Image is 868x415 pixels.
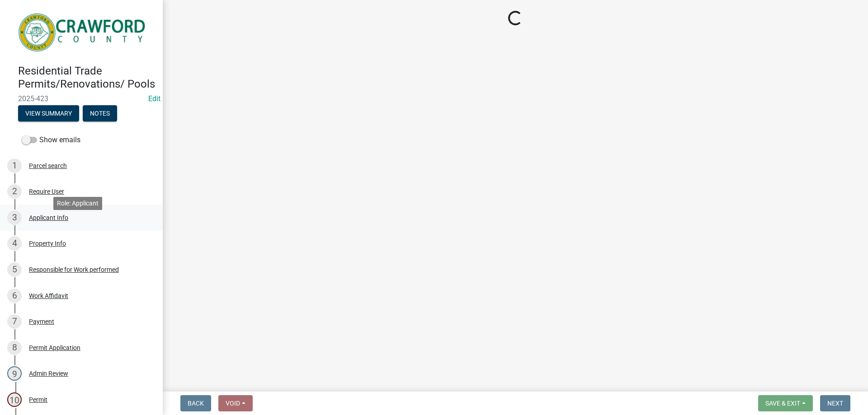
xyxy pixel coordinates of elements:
button: Notes [83,105,117,121]
span: 2025-423 [18,94,145,103]
div: 6 [7,289,22,303]
wm-modal-confirm: Edit Application Number [148,94,160,103]
a: Edit [148,94,160,103]
div: Payment [29,318,54,325]
div: Property Info [29,240,66,247]
div: Permit Application [29,345,80,351]
div: Admin Review [29,370,68,377]
div: 9 [7,366,22,381]
div: Applicant Info [29,214,68,221]
button: View Summary [18,105,79,121]
div: 2 [7,184,22,199]
button: Save & Exit [758,395,813,411]
button: Back [180,395,211,411]
div: 7 [7,314,22,329]
div: 4 [7,236,22,251]
div: 5 [7,262,22,277]
div: Parcel search [29,163,67,169]
div: 3 [7,210,22,225]
div: Responsible for Work performed [29,266,119,273]
div: 10 [7,392,22,407]
div: Role: Applicant [53,197,102,210]
img: Crawford County, Georgia [18,9,148,55]
div: Permit [29,396,47,403]
div: 8 [7,340,22,355]
div: Require User [29,188,64,195]
button: Void [218,395,253,411]
wm-modal-confirm: Notes [83,110,117,117]
wm-modal-confirm: Summary [18,110,79,117]
span: Save & Exit [765,400,800,407]
span: Next [827,400,843,407]
h4: Residential Trade Permits/Renovations/ Pools [18,65,156,91]
span: Void [226,400,240,407]
button: Next [820,395,850,411]
label: Show emails [22,135,80,145]
div: 1 [7,159,22,173]
span: Back [188,400,204,407]
div: Work Affidavit [29,293,68,299]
